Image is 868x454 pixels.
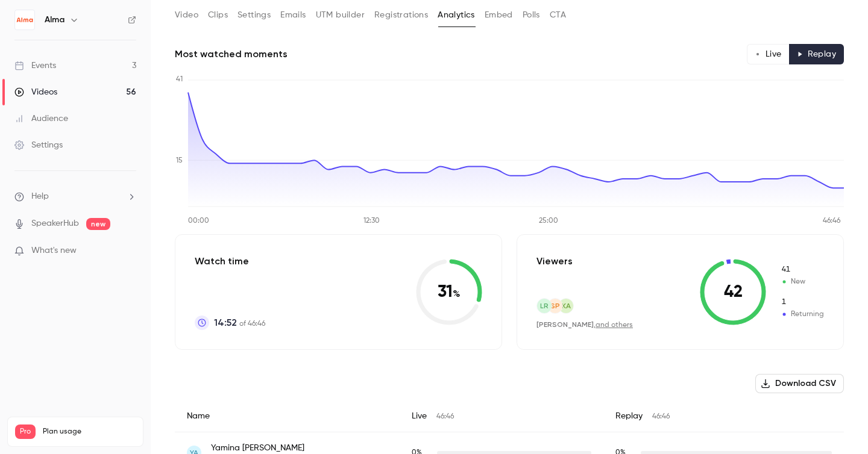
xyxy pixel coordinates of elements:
[536,320,594,329] span: [PERSON_NAME]
[316,5,365,25] button: UTM builder
[175,5,198,25] button: Video
[781,276,824,287] span: New
[755,374,844,393] button: Download CSV
[540,300,549,311] span: LR
[781,264,824,275] span: New
[823,217,841,225] tspan: 46:46
[781,297,824,308] span: Returning
[211,442,325,454] span: Yamina [PERSON_NAME]
[45,14,64,26] h6: Alma
[436,413,454,420] span: 46:46
[536,320,633,330] div: ,
[550,5,566,25] button: CTA
[280,5,306,25] button: Emails
[438,5,475,25] button: Analytics
[31,244,77,257] span: What's new
[31,190,49,203] span: Help
[363,217,380,225] tspan: 12:30
[43,427,136,437] span: Plan usage
[603,400,844,432] div: Replay
[789,44,844,64] button: Replay
[523,5,540,25] button: Polls
[747,44,790,64] button: Live
[15,10,34,30] img: Alma
[237,5,271,25] button: Settings
[536,254,573,269] p: Viewers
[176,76,183,83] tspan: 41
[596,322,633,329] a: and others
[214,316,237,330] span: 14:52
[400,400,603,432] div: Live
[176,157,183,164] tspan: 15
[175,400,400,432] div: Name
[14,86,57,98] div: Videos
[214,316,265,330] p: of 46:46
[550,300,560,311] span: SP
[122,246,136,257] iframe: Noticeable Trigger
[14,190,136,203] li: help-dropdown-opener
[208,5,228,25] button: Clips
[15,424,36,439] span: Pro
[188,217,209,225] tspan: 00:00
[195,254,265,269] p: Watch time
[31,217,79,230] a: SpeakerHub
[14,60,56,72] div: Events
[539,217,558,225] tspan: 25:00
[14,113,68,125] div: Audience
[562,300,571,311] span: KA
[652,413,670,420] span: 46:46
[86,218,110,230] span: new
[374,5,428,25] button: Registrations
[14,139,63,151] div: Settings
[485,5,513,25] button: Embed
[175,47,288,61] h2: Most watched moments
[781,309,824,320] span: Returning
